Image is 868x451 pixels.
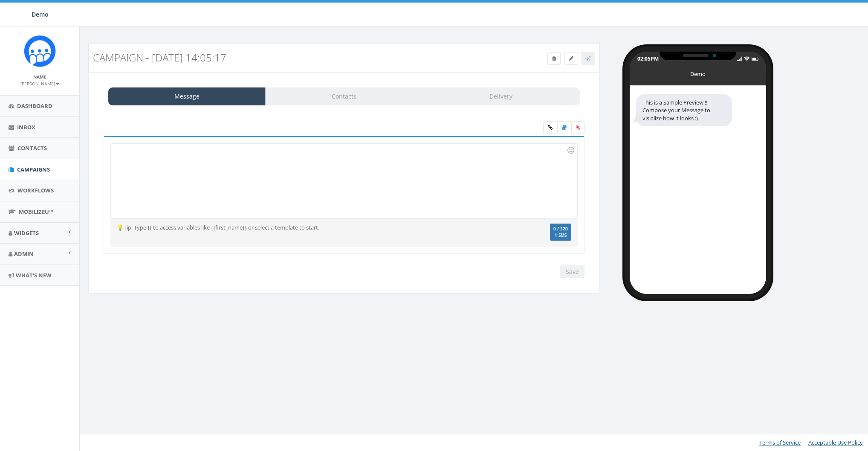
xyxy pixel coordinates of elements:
span: 0 / 320 [553,226,568,232]
span: Campaigns [17,166,50,173]
div: Demo [677,70,719,74]
a: [PERSON_NAME] [20,79,59,87]
small: Name [33,74,46,80]
span: Edit Campaign [569,55,573,62]
span: Attach your media [571,121,584,134]
div: This is a Sample Preview !! Compose your Message to visialize how it looks :) [636,94,732,127]
a: Acceptable Use Policy [808,439,863,446]
span: Contacts [17,144,47,152]
div: 💡Tip: Type {{ to access variables like {{first_name}} or select a template to start. [110,224,500,232]
span: Workflows [17,186,54,194]
span: What's New [16,271,52,279]
span: Demo [32,10,49,18]
span: MobilizeU™ [19,208,53,215]
label: Insert Template Text [557,121,571,134]
h3: Campaign - [DATE] 14:05:17 [93,52,466,63]
span: 1 SMS [553,233,568,238]
img: Icon_1.png [24,35,56,67]
small: [PERSON_NAME] [20,81,59,87]
div: 02:05PM [637,55,659,62]
span: Inbox [17,123,35,131]
div: Use the TAB key to insert emoji faster [566,145,576,155]
span: Admin [14,250,34,258]
span: Dashboard [17,102,52,110]
a: Message [108,87,266,105]
a: Terms of Service [759,439,801,446]
span: Delete Campaign [552,55,556,62]
span: Widgets [14,229,39,237]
